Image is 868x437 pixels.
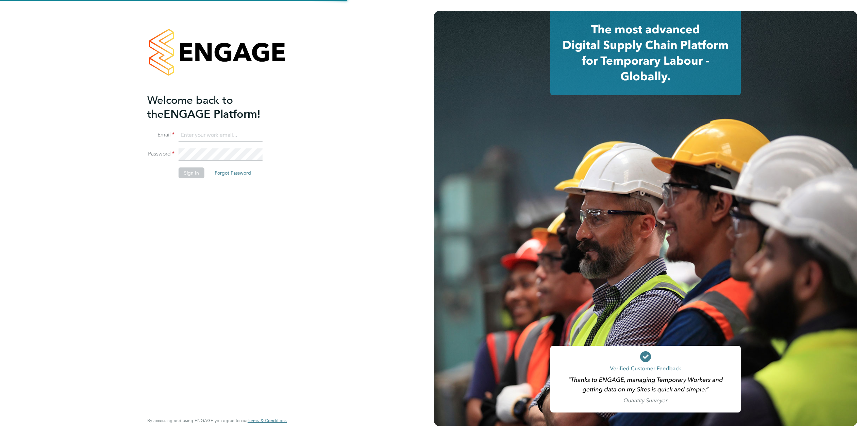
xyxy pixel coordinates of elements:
[179,129,263,142] input: Enter your work email...
[147,93,280,121] h2: ENGAGE Platform!
[209,167,256,178] button: Forgot Password
[147,150,174,158] label: Password
[248,418,287,423] a: Terms & Conditions
[147,94,233,121] span: Welcome back to the
[179,167,204,178] button: Sign In
[147,131,174,139] label: Email
[248,418,287,423] span: Terms & Conditions
[147,418,287,423] span: By accessing and using ENGAGE you agree to our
